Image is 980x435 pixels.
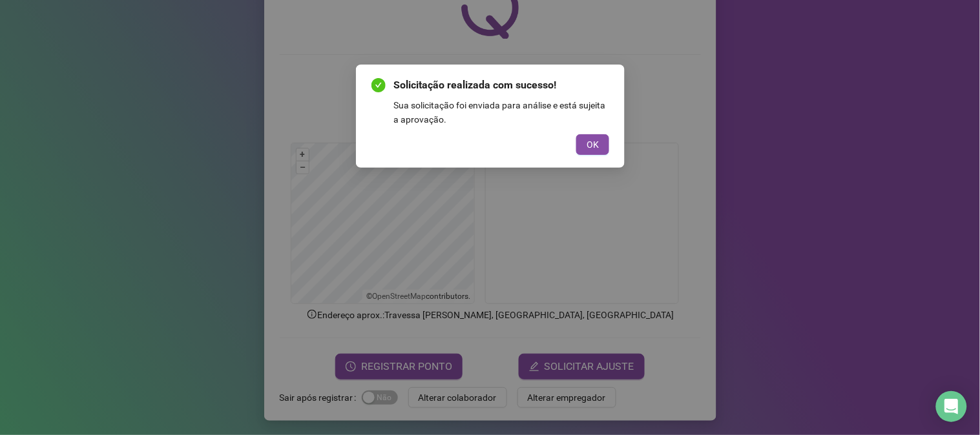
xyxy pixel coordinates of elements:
[576,134,609,155] button: OK
[371,78,386,92] span: check-circle
[936,391,967,422] div: Open Intercom Messenger
[393,77,609,93] span: Solicitação realizada com sucesso!
[393,98,609,126] div: Sua solicitação foi enviada para análise e está sujeita a aprovação.
[587,137,599,152] span: OK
